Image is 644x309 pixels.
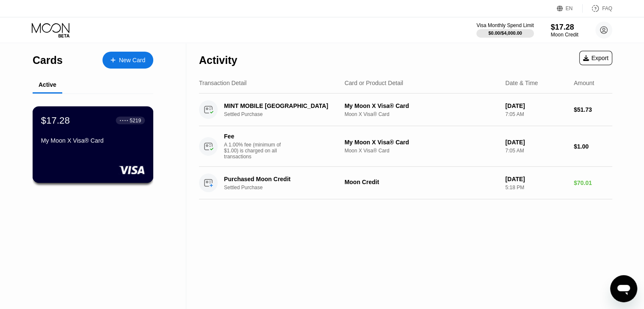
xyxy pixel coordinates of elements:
div: $0.00 / $4,000.00 [488,30,522,36]
div: 7:05 AM [505,148,567,154]
div: FAQ [583,4,612,13]
div: $17.28 [41,115,70,126]
div: ● ● ● ● [120,119,128,121]
div: 5219 [130,117,141,123]
div: MINT MOBILE [GEOGRAPHIC_DATA] [224,102,340,109]
div: Card or Product Detail [345,80,404,86]
div: Moon X Visa® Card [345,111,499,117]
div: Moon Credit [345,179,499,185]
div: Export [583,55,608,61]
div: Purchased Moon Credit [224,176,340,182]
div: Settled Purchase [224,185,349,190]
div: [DATE] [505,139,567,146]
div: $17.28 [551,23,578,32]
div: Settled Purchase [224,111,349,117]
div: $17.28Moon Credit [551,23,578,38]
div: Purchased Moon CreditSettled PurchaseMoon Credit[DATE]5:18 PM$70.01 [199,167,612,199]
div: Fee [224,133,283,140]
div: Amount [574,80,594,86]
div: [DATE] [505,176,567,182]
div: Cards [33,54,63,66]
iframe: Button to launch messaging window [610,275,637,302]
div: 5:18 PM [505,185,567,190]
div: Moon Credit [551,32,578,38]
div: MINT MOBILE [GEOGRAPHIC_DATA]Settled PurchaseMy Moon X Visa® CardMoon X Visa® Card[DATE]7:05 AM$5... [199,94,612,126]
div: $1.00 [574,143,612,150]
div: Date & Time [505,80,538,86]
div: A 1.00% fee (minimum of $1.00) is charged on all transactions [224,142,287,160]
div: $70.01 [574,179,612,186]
div: FeeA 1.00% fee (minimum of $1.00) is charged on all transactionsMy Moon X Visa® CardMoon X Visa® ... [199,126,612,167]
div: My Moon X Visa® Card [41,137,145,144]
div: Activity [199,54,237,66]
div: My Moon X Visa® Card [345,139,499,146]
div: Visa Monthly Spend Limit$0.00/$4,000.00 [476,22,533,38]
div: EN [566,6,573,11]
div: New Card [119,57,145,64]
div: Export [579,51,612,65]
div: [DATE] [505,102,567,109]
div: My Moon X Visa® Card [345,102,499,109]
div: Transaction Detail [199,80,246,86]
div: EN [557,4,583,13]
div: New Card [102,52,153,69]
div: $17.28● ● ● ●5219My Moon X Visa® Card [33,107,153,182]
div: Active [39,81,56,88]
div: FAQ [602,6,612,11]
div: Visa Monthly Spend Limit [476,22,533,28]
div: Moon X Visa® Card [345,148,499,154]
div: $51.73 [574,106,612,113]
div: 7:05 AM [505,111,567,117]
